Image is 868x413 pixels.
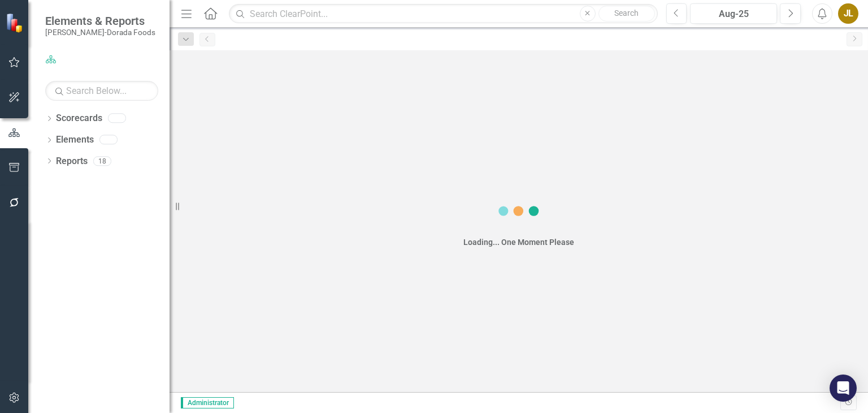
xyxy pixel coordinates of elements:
div: Open Intercom Messenger [830,375,857,402]
a: Reports [56,155,88,168]
button: Search [598,6,655,21]
span: Search [614,8,639,18]
div: Loading... One Moment Please [463,236,574,248]
span: Elements & Reports [45,14,155,28]
div: 18 [93,156,111,166]
button: JL [838,3,858,24]
a: Elements [56,134,94,147]
span: Administrator [181,397,234,408]
a: Scorecards [56,112,102,125]
div: Aug-25 [694,7,773,21]
input: Search ClearPoint... [229,4,657,24]
img: ClearPoint Strategy [5,12,25,33]
button: Aug-25 [690,3,777,24]
input: Search Below... [45,81,158,101]
small: [PERSON_NAME]-Dorada Foods [45,28,155,37]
